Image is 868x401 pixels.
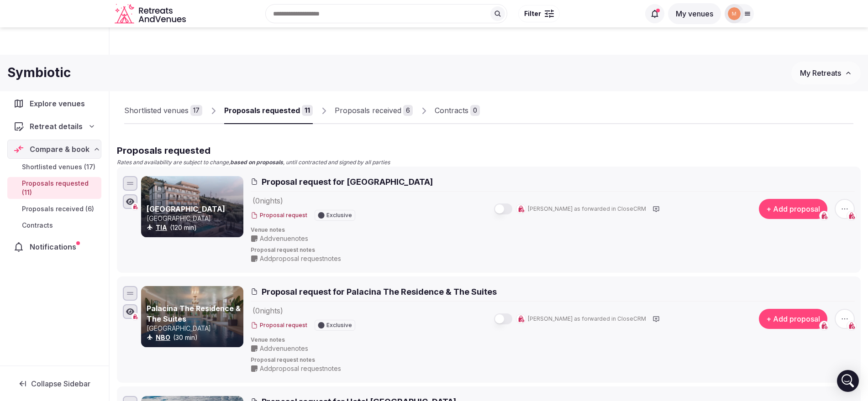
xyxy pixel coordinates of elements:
div: (120 min) [147,223,242,232]
button: Proposal request [251,212,307,219]
a: Shortlisted venues (17) [7,161,101,173]
span: My Retreats [800,68,841,78]
button: Collapse Sidebar [7,374,101,394]
h2: Proposals requested [117,144,861,157]
a: TIA [156,224,167,231]
button: NBO [156,333,170,342]
span: Collapse Sidebar [31,379,90,388]
span: Proposal request for [GEOGRAPHIC_DATA] [262,176,433,187]
strong: based on proposals [230,159,283,166]
button: + Add proposal [759,309,827,329]
button: Proposal request [251,322,307,329]
span: Add proposal request notes [260,364,341,373]
div: 11 [302,105,313,116]
div: Proposals received [335,105,401,116]
span: Venue notes [251,336,855,344]
p: [GEOGRAPHIC_DATA] [147,214,242,223]
span: Exclusive [326,213,352,218]
a: My venues [668,9,721,18]
a: Proposals received (6) [7,203,101,215]
div: Contracts [435,105,468,116]
button: TIA [156,223,167,232]
div: Shortlisted venues [124,105,189,116]
span: [PERSON_NAME] as forwarded in CloseCRM [528,205,646,213]
a: Contracts0 [435,98,480,124]
a: Proposals received6 [335,98,413,124]
p: [GEOGRAPHIC_DATA] [147,324,242,333]
div: Proposals requested [224,105,300,116]
a: Contracts [7,219,101,232]
div: (30 min) [147,333,242,342]
span: Shortlisted venues (17) [22,162,95,172]
button: + Add proposal [759,199,827,219]
span: Add venue notes [260,234,308,243]
a: Proposals requested (11) [7,177,101,199]
span: Add venue notes [260,344,308,353]
p: Rates and availability are subject to change, , until contracted and signed by all parties [117,159,861,167]
a: Explore venues [7,94,101,113]
span: Notifications [30,241,80,252]
button: My venues [668,3,721,24]
span: [PERSON_NAME] as forwarded in CloseCRM [528,315,646,323]
span: Exclusive [326,323,352,328]
span: Proposal request notes [251,246,855,254]
a: Palacina The Residence & The Suites [147,304,241,323]
div: 0 [470,105,480,116]
a: Proposals requested11 [224,98,313,124]
svg: Retreats and Venues company logo [115,4,188,24]
span: Retreat details [30,121,83,132]
span: ( 0 night s ) [253,306,283,315]
span: Proposal request for Palacina The Residence & The Suites [262,286,497,297]
span: Filter [524,9,541,18]
div: Open Intercom Messenger [837,370,859,392]
span: Proposals requested (11) [22,179,98,197]
a: [GEOGRAPHIC_DATA] [147,204,225,214]
a: Visit the homepage [115,4,188,24]
span: Venue notes [251,226,855,234]
a: Notifications [7,237,101,256]
a: NBO [156,333,170,341]
span: Explore venues [30,98,89,109]
button: My Retreats [791,62,861,84]
span: ( 0 night s ) [253,196,283,205]
span: Add proposal request notes [260,254,341,263]
div: 17 [190,105,202,116]
span: Proposals received (6) [22,204,94,214]
span: Contracts [22,221,53,230]
a: Shortlisted venues17 [124,98,202,124]
button: Filter [518,5,560,22]
h1: Symbiotic [7,64,71,82]
span: Proposal request notes [251,356,855,364]
div: 6 [403,105,413,116]
span: Compare & book [30,144,89,155]
img: marina [728,7,741,20]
